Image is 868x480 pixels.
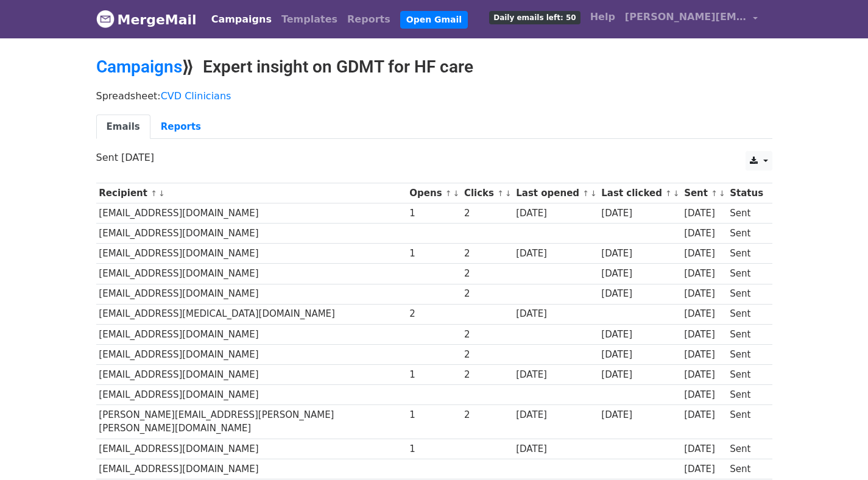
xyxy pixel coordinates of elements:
td: Sent [727,405,766,439]
div: 2 [464,348,510,362]
a: MergeMail [96,7,197,32]
a: [PERSON_NAME][EMAIL_ADDRESS][PERSON_NAME][DOMAIN_NAME] [620,5,763,34]
th: Recipient [96,183,407,203]
a: ↑ [665,189,672,198]
td: [EMAIL_ADDRESS][DOMAIN_NAME] [96,364,407,384]
td: [EMAIL_ADDRESS][DOMAIN_NAME] [96,344,407,364]
div: [DATE] [516,206,595,221]
th: Last clicked [599,183,682,203]
a: Campaigns [96,57,182,77]
td: Sent [727,439,766,459]
td: [EMAIL_ADDRESS][DOMAIN_NAME] [96,459,407,479]
td: Sent [727,385,766,405]
td: [EMAIL_ADDRESS][DOMAIN_NAME] [96,385,407,405]
div: 2 [464,368,510,382]
td: Sent [727,284,766,304]
div: [DATE] [516,408,595,422]
td: Sent [727,264,766,284]
div: 2 [464,267,510,281]
div: [DATE] [601,408,678,422]
div: [DATE] [516,368,595,382]
td: [EMAIL_ADDRESS][DOMAIN_NAME] [96,264,407,284]
a: Templates [277,7,342,32]
div: [DATE] [684,247,724,261]
span: Daily emails left: 50 [489,11,580,24]
th: Clicks [461,183,513,203]
div: 2 [464,206,510,221]
a: ↓ [673,189,680,198]
div: [DATE] [684,442,724,456]
th: Status [727,183,766,203]
iframe: Chat Widget [807,422,868,480]
td: [EMAIL_ADDRESS][DOMAIN_NAME] [96,203,407,224]
a: ↑ [582,189,589,198]
div: [DATE] [601,267,678,281]
img: MergeMail logo [96,10,115,28]
th: Last opened [513,183,598,203]
div: 1 [409,442,458,456]
div: [DATE] [601,328,678,342]
p: Sent [DATE] [96,151,772,164]
div: 1 [409,408,458,422]
a: ↓ [590,189,597,198]
a: Daily emails left: 50 [484,5,585,29]
a: ↑ [711,189,718,198]
div: [DATE] [684,267,724,281]
div: 2 [409,307,458,321]
td: Sent [727,324,766,344]
div: [DATE] [516,307,595,321]
td: [EMAIL_ADDRESS][DOMAIN_NAME] [96,439,407,459]
div: 2 [464,328,510,342]
div: 2 [464,247,510,261]
a: ↑ [150,189,157,198]
div: [DATE] [684,388,724,402]
div: [DATE] [684,287,724,301]
div: [DATE] [684,227,724,241]
div: [DATE] [684,206,724,221]
a: ↓ [158,189,165,198]
div: 1 [409,206,458,221]
td: [EMAIL_ADDRESS][DOMAIN_NAME] [96,224,407,244]
td: Sent [727,224,766,244]
div: [DATE] [601,348,678,362]
a: Campaigns [206,7,277,32]
td: [EMAIL_ADDRESS][DOMAIN_NAME] [96,284,407,304]
div: [DATE] [601,206,678,221]
a: Reports [150,115,211,139]
a: ↓ [505,189,512,198]
div: [DATE] [601,368,678,382]
td: Sent [727,459,766,479]
div: 2 [464,287,510,301]
a: ↓ [453,189,460,198]
div: [DATE] [516,247,595,261]
a: Emails [96,115,150,139]
td: Sent [727,244,766,264]
a: ↑ [497,189,504,198]
th: Opens [407,183,462,203]
td: Sent [727,344,766,364]
td: [EMAIL_ADDRESS][DOMAIN_NAME] [96,244,407,264]
div: 1 [409,247,458,261]
a: CVD Clinicians [161,90,231,102]
td: Sent [727,203,766,224]
div: [DATE] [516,442,595,456]
div: 1 [409,368,458,382]
td: [PERSON_NAME][EMAIL_ADDRESS][PERSON_NAME][PERSON_NAME][DOMAIN_NAME] [96,405,407,439]
a: Help [585,5,620,29]
span: [PERSON_NAME][EMAIL_ADDRESS][PERSON_NAME][DOMAIN_NAME] [625,10,747,24]
div: [DATE] [601,247,678,261]
a: ↓ [719,189,725,198]
div: [DATE] [684,408,724,422]
a: ↑ [445,189,452,198]
div: [DATE] [684,307,724,321]
td: [EMAIL_ADDRESS][DOMAIN_NAME] [96,324,407,344]
a: Reports [342,7,395,32]
div: [DATE] [601,287,678,301]
div: [DATE] [684,348,724,362]
p: Spreadsheet: [96,90,772,102]
td: [EMAIL_ADDRESS][MEDICAL_DATA][DOMAIN_NAME] [96,304,407,324]
td: Sent [727,304,766,324]
div: [DATE] [684,328,724,342]
h2: ⟫ Expert insight on GDMT for HF care [96,57,772,77]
